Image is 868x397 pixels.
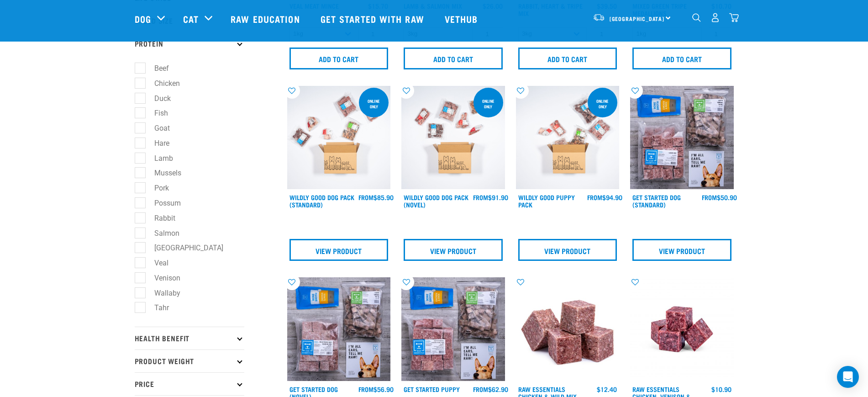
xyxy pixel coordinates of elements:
img: user.png [710,13,720,22]
label: Duck [140,93,174,104]
label: Salmon [140,228,183,239]
label: Possum [140,197,184,209]
div: $56.90 [358,386,394,393]
img: Dog Novel 0 2sec [401,86,505,190]
span: FROM [702,196,717,199]
img: NSP Dog Novel Update [287,277,391,381]
a: View Product [404,239,503,261]
label: Veal [140,257,172,269]
input: Add to cart [289,48,389,69]
a: Get Started Dog (Standard) [632,196,681,206]
label: Lamb [140,153,177,164]
a: View Product [632,239,731,261]
a: Get started with Raw [311,0,436,37]
div: $50.90 [702,194,737,201]
input: Add to cart [404,48,503,69]
div: Open Intercom Messenger [837,366,859,388]
img: home-icon@2x.png [729,13,739,22]
a: Wildly Good Dog Pack (Standard) [289,196,354,206]
img: Dog 0 2sec [287,86,391,190]
span: FROM [473,196,488,199]
img: Chicken Venison mix 1655 [630,277,734,381]
a: Wildly Good Dog Pack (Novel) [404,196,468,206]
img: home-icon-1@2x.png [692,13,701,22]
img: NSP Dog Standard Update [630,86,734,190]
img: van-moving.png [593,13,605,21]
label: Rabbit [140,212,179,224]
img: NPS Puppy Update [401,277,505,381]
p: Protein [135,32,244,55]
a: View Product [289,239,389,261]
a: Wildly Good Puppy Pack [518,196,575,206]
p: Health Benefit [135,327,244,349]
div: $94.90 [587,194,622,201]
label: Fish [140,107,172,119]
div: Online Only [588,94,617,113]
div: $10.90 [711,386,731,393]
div: $12.40 [597,386,617,393]
div: $85.90 [358,194,394,201]
a: Raw Education [221,0,311,37]
p: Price [135,372,244,395]
label: Pork [140,182,173,194]
label: Hare [140,138,173,149]
label: Beef [140,63,173,74]
label: Chicken [140,78,184,89]
a: Get Started Puppy [404,387,460,391]
input: Add to cart [518,48,617,69]
div: Online Only [473,94,503,113]
div: Online Only [359,94,389,113]
label: Goat [140,122,174,134]
label: Tahr [140,302,173,313]
div: $62.90 [473,386,508,393]
div: $91.90 [473,194,508,201]
a: View Product [518,239,617,261]
label: Mussels [140,167,185,179]
span: FROM [473,387,488,391]
label: Wallaby [140,287,184,299]
img: Pile Of Cubed Chicken Wild Meat Mix [516,277,620,381]
span: FROM [358,387,374,391]
a: Vethub [436,0,489,37]
span: FROM [587,196,602,199]
a: Dog [135,12,151,26]
img: Puppy 0 2sec [516,86,620,190]
label: [GEOGRAPHIC_DATA] [140,242,227,254]
input: Add to cart [632,48,731,69]
p: Product Weight [135,349,244,372]
span: [GEOGRAPHIC_DATA] [610,17,665,20]
label: Venison [140,272,184,284]
span: FROM [358,196,374,199]
a: Cat [183,12,199,26]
